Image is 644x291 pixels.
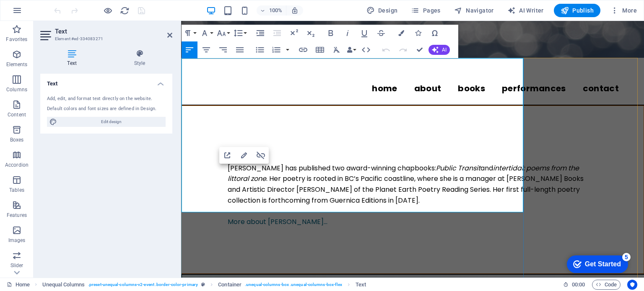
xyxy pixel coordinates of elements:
[291,7,299,14] i: On resize automatically adjust zoom level to fit chosen device.
[232,41,248,58] button: Align Justify
[363,4,401,17] button: Design
[245,280,342,290] span: . unequal-columns-box .unequal-columns-box-flex
[6,86,27,93] p: Columns
[286,25,302,41] button: Superscript
[340,25,356,41] button: Italic (Ctrl+I)
[252,41,268,58] button: Unordered List
[236,147,252,164] button: Edit Link
[578,281,579,288] span: :
[198,41,214,58] button: Align Center
[563,280,585,290] h6: Session time
[60,117,163,127] span: Edit design
[427,25,443,41] button: Special Characters
[7,280,30,290] a: Click to cancel selection. Double-click to open Pages
[47,142,416,185] p: [PERSON_NAME] has published two award-winning chapbooks: and . Her poetry is rooted in BC’s Pacif...
[269,25,285,41] button: Decrease Indent
[312,41,328,58] button: Insert Table
[252,25,268,41] button: Increase Indent
[257,5,286,15] button: 100%
[215,41,231,58] button: Align Right
[363,4,401,17] div: Design (Ctrl+Alt+Y)
[408,4,444,17] button: Pages
[10,262,23,269] p: Slider
[268,41,284,58] button: Ordered List
[269,5,283,15] h6: 100%
[218,280,241,290] span: Click to select. Double-click to edit
[442,47,447,52] span: AI
[303,25,319,41] button: Subscript
[47,95,166,103] div: Add, edit, and format text directly on the website.
[182,41,197,58] button: Align Left
[232,25,248,41] button: Line Height
[358,41,374,58] button: HTML
[610,6,637,15] span: More
[7,4,68,22] div: Get Started 5 items remaining, 0% complete
[329,41,345,58] button: Clear Formatting
[323,25,339,41] button: Bold (Ctrl+B)
[428,45,450,55] button: AI
[215,25,231,41] button: Font Size
[47,196,146,206] a: More about [PERSON_NAME]...
[373,25,389,41] button: Strikethrough
[107,49,172,67] h4: Style
[410,25,426,41] button: Icons
[47,106,166,113] div: Default colors and font sizes are defined in Design.
[198,25,214,41] button: Font Family
[62,2,70,10] div: 5
[356,25,372,41] button: Underline (Ctrl+U)
[219,147,235,164] button: Open Link
[378,41,394,58] button: Undo (Ctrl+Z)
[40,49,107,67] h4: Text
[7,212,27,219] p: Features
[451,4,497,17] button: Navigator
[55,35,156,43] h3: Element #ed-334083271
[596,280,617,290] span: Code
[55,28,172,35] h2: Text
[8,111,26,118] p: Content
[507,6,544,15] span: AI Writer
[412,41,428,58] button: Confirm (Ctrl+⏎)
[395,41,411,58] button: Redo (Ctrl+Shift+Z)
[47,142,398,163] em: intertidal: poems from the littoral zone
[454,6,494,15] span: Navigator
[504,4,547,17] button: AI Writer
[411,6,440,15] span: Pages
[561,6,594,15] span: Publish
[88,280,198,290] span: . preset-unequal-columns-v2-event .border-color-primary
[554,4,600,17] button: Publish
[255,142,299,152] em: Public Transit
[6,36,27,43] p: Favorites
[10,136,24,143] p: Boxes
[8,237,26,244] p: Images
[592,280,621,290] button: Code
[5,162,29,168] p: Accordion
[356,280,366,290] span: Click to select. Double-click to edit
[284,41,291,58] button: Ordered List
[201,282,205,287] i: This element is a customizable preset
[627,280,637,290] button: Usercentrics
[393,25,409,41] button: Colors
[572,280,585,290] span: 00 00
[42,280,366,290] nav: breadcrumb
[253,147,269,164] button: Unlink
[120,6,130,15] i: Reload page
[42,280,85,290] span: Click to select. Double-click to edit
[119,5,130,15] button: reload
[25,9,61,17] div: Get Started
[6,61,28,68] p: Elements
[182,25,197,41] button: Paragraph Format
[40,74,172,89] h4: Text
[345,41,357,58] button: Data Bindings
[47,117,166,127] button: Edit design
[366,6,398,15] span: Design
[295,41,311,58] button: Insert Link
[9,187,24,193] p: Tables
[607,4,640,17] button: More
[103,5,113,15] button: Click here to leave preview mode and continue editing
